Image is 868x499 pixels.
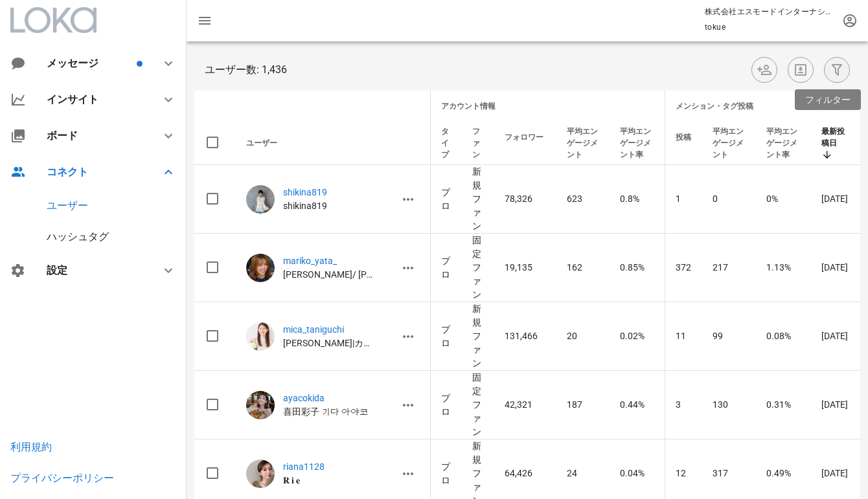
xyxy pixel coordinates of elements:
[556,371,610,439] td: 187
[246,185,275,214] img: shikina819
[665,91,860,122] th: メンション・タグ投稿
[811,165,860,234] td: [DATE]
[494,302,556,371] td: 131,466
[494,371,556,439] td: 42,321
[47,230,109,243] a: ハッシュタグ
[713,127,744,159] span: 平均エンゲージメント
[766,127,797,159] span: 平均エンゲージメント率
[441,256,450,280] span: プロ
[137,61,143,67] span: バッジ
[556,234,610,302] td: 162
[246,391,275,419] img: ayacokida
[47,166,145,178] div: コネクト
[756,302,811,371] td: 0.08%
[556,165,610,234] td: 623
[441,393,450,417] span: プロ
[494,165,556,234] td: 78,326
[702,234,756,302] td: 217
[472,166,481,231] span: 新規ファン
[756,234,811,302] td: 1.13%
[610,165,665,234] td: 0.8%
[811,371,860,439] td: [DATE]
[283,337,376,350] p: 谷口 美佳|カラー講師|ファッション&メイクコンサルタント
[472,304,481,368] span: 新規ファン
[441,187,450,211] span: プロ
[10,441,52,453] a: 利用規約
[756,165,811,234] td: 0%
[441,461,450,485] span: プロ
[665,165,703,234] td: 1
[283,199,376,213] p: shikina819
[567,127,598,159] span: 平均エンゲージメント
[821,127,845,148] span: 最新投稿日
[665,371,703,439] td: 3
[283,392,376,405] a: ayacokida
[47,129,145,142] div: ボード
[702,371,756,439] td: 130
[246,254,275,282] img: mariko_yata_
[10,472,114,484] a: プライバシーポリシー
[283,254,376,268] a: mariko_yata_
[702,302,756,371] td: 99
[205,62,287,78] span: ユーザー数: 1,436
[47,93,145,105] div: インサイト
[556,302,610,371] td: 20
[441,324,450,348] span: プロ
[610,234,665,302] td: 0.85%
[283,268,376,282] p: 八田 真理子/ 마리
[283,323,376,337] a: mica_taniguchi
[705,21,834,34] p: tokue
[494,234,556,302] td: 19,135
[246,460,275,488] img: riana1128
[665,234,703,302] td: 372
[47,57,134,69] div: メッセージ
[610,371,665,439] td: 0.44%
[246,322,275,351] img: mica_taniguchi
[756,371,811,439] td: 0.31%
[246,139,277,148] span: ユーザー
[676,133,691,142] span: 投稿
[472,127,480,159] span: ファン
[505,133,543,142] span: フォロワー
[441,127,449,159] span: タイプ
[283,460,376,474] a: riana1128
[283,405,376,419] p: 喜田彩子 기다 아야코
[430,91,665,122] th: アカウント情報
[620,127,651,159] span: 平均エンゲージメント率
[283,474,376,487] p: 𝐑 𝐢 𝐞
[705,5,834,18] p: 株式会社エスモードインターナショナル
[47,264,145,276] div: 設定
[610,302,665,371] td: 0.02%
[472,235,481,300] span: 固定ファン
[472,372,481,437] span: 固定ファン
[665,302,703,371] td: 11
[811,234,860,302] td: [DATE]
[283,186,376,199] a: shikina819
[47,199,88,212] a: ユーザー
[702,165,756,234] td: 0
[811,302,860,371] td: [DATE]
